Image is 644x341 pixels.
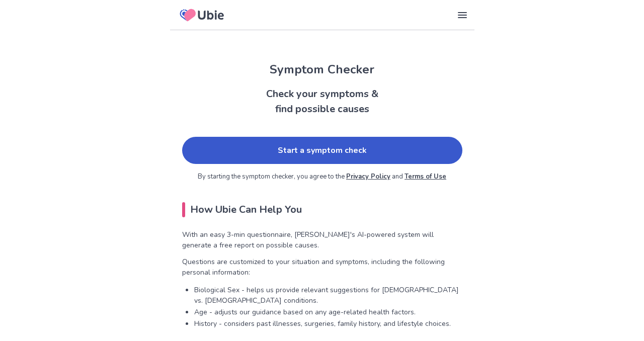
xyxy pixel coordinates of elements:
[182,257,462,278] p: Questions are customized to your situation and symptoms, including the following personal informa...
[170,87,474,117] h2: Check your symptoms & find possible causes
[182,172,462,182] p: By starting the symptom checker, you agree to the and
[194,307,462,317] p: Age - adjusts our guidance based on any age-related health factors.
[182,202,462,217] h2: How Ubie Can Help You
[170,60,474,78] h1: Symptom Checker
[194,285,462,306] p: Biological Sex - helps us provide relevant suggestions for [DEMOGRAPHIC_DATA] vs. [DEMOGRAPHIC_DA...
[194,318,462,329] p: History - considers past illnesses, surgeries, family history, and lifestyle choices.
[405,172,446,181] a: Terms of Use
[182,229,462,250] p: With an easy 3-min questionnaire, [PERSON_NAME]'s AI-powered system will generate a free report o...
[182,137,462,164] a: Start a symptom check
[346,172,390,181] a: Privacy Policy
